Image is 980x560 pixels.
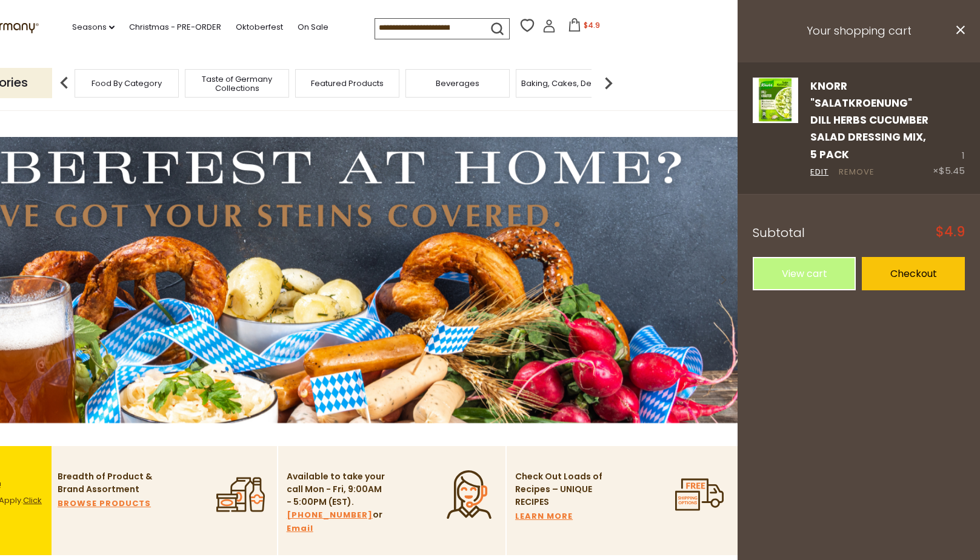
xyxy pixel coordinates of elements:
a: Christmas - PRE-ORDER [129,21,221,34]
a: Beverages [436,79,479,88]
img: previous arrow [52,71,76,95]
span: $5.45 [939,164,965,177]
a: Taste of Germany Collections [188,75,285,93]
span: Subtotal [753,224,805,241]
a: Edit [810,166,828,179]
a: Food By Category [92,79,162,88]
a: Knorr "Salatkroenung" Dill Herbs Cucumber Salad Dressing Mix, 5 pack [753,78,798,179]
p: Breadth of Product & Brand Assortment [58,470,158,496]
div: 1 × [933,78,965,179]
a: BROWSE PRODUCTS [58,497,151,510]
p: Check Out Loads of Recipes – UNIQUE RECIPES [515,470,603,508]
a: Baking, Cakes, Desserts [521,79,615,88]
a: Remove [839,166,875,179]
a: Oktoberfest [236,21,283,34]
a: Featured Products [311,79,384,88]
p: Available to take your call Mon - Fri, 9:00AM - 5:00PM (EST). or [287,470,387,535]
a: On Sale [298,21,328,34]
a: LEARN MORE [515,510,573,523]
span: $4.9 [936,225,965,239]
span: $4.9 [584,20,600,30]
a: Knorr "Salatkroenung" Dill Herbs Cucumber Salad Dressing Mix, 5 pack [810,79,928,162]
a: Seasons [72,21,115,34]
a: [PHONE_NUMBER] [287,508,373,522]
a: Checkout [862,257,965,290]
a: Email [287,522,313,535]
img: Knorr "Salatkroenung" Dill Herbs Cucumber Salad Dressing Mix, 5 pack [753,78,798,123]
button: $4.9 [558,18,610,36]
img: next arrow [596,71,621,95]
a: View cart [753,257,856,290]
